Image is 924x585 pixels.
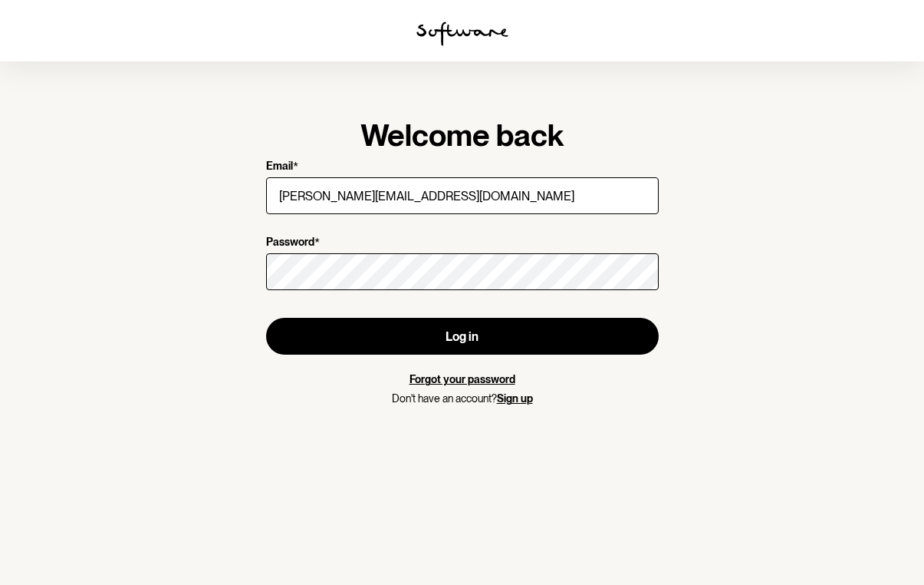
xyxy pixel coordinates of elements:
p: Don't have an account? [266,392,659,405]
img: software logo [416,21,508,46]
a: Forgot your password [409,373,515,385]
a: Sign up [497,392,533,405]
p: Email [266,160,293,174]
p: Password [266,236,314,250]
button: Log in [266,318,659,355]
h1: Welcome back [266,117,659,154]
